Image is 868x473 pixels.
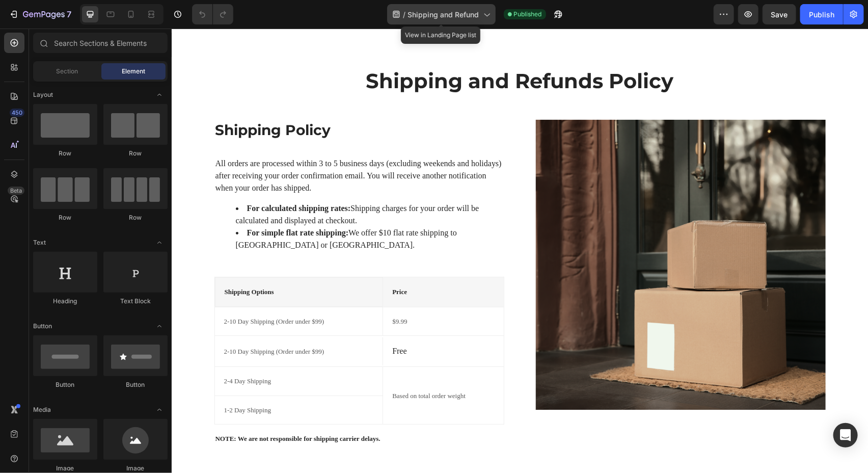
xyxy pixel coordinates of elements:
[10,109,24,117] div: 450
[221,317,322,329] p: Free
[67,8,71,20] p: 7
[151,402,168,418] span: Toggle open
[52,348,202,358] p: 2-4 Day Shipping
[833,423,858,448] div: Open Intercom Messenger
[52,318,202,328] p: 2-10 Day Shipping (Order under $99)
[33,238,46,247] span: Text
[33,322,52,331] span: Button
[103,213,168,222] div: Row
[103,464,168,473] div: Image
[33,149,97,158] div: Row
[809,9,834,20] div: Publish
[33,380,97,389] div: Button
[771,10,788,19] span: Save
[800,4,843,24] button: Publish
[151,318,168,334] span: Toggle open
[221,362,322,373] p: Based on total order weight
[122,67,145,76] span: Element
[192,4,233,24] div: Undo/Redo
[4,4,76,24] button: 7
[33,405,51,414] span: Media
[52,288,202,298] p: 2-10 Day Shipping (Order under $99)
[763,4,796,24] button: Save
[403,9,406,20] span: /
[8,187,24,195] div: Beta
[221,258,322,269] p: Price
[33,464,97,473] div: Image
[172,29,868,473] iframe: Design area
[221,288,322,298] p: $9.99
[52,377,202,387] p: 1-2 Day Shipping
[151,234,168,251] span: Toggle open
[33,297,97,306] div: Heading
[408,9,479,20] span: Shipping and Refund
[33,33,168,53] input: Search Sections & Elements
[33,90,53,99] span: Layout
[103,380,168,389] div: Button
[57,67,78,76] span: Section
[103,297,168,306] div: Text Block
[44,405,332,415] p: NOTE: We are not responsible for shipping carrier delays.
[364,91,654,382] img: Alt Image
[33,213,97,222] div: Row
[514,10,542,19] span: Published
[103,149,168,158] div: Row
[151,87,168,103] span: Toggle open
